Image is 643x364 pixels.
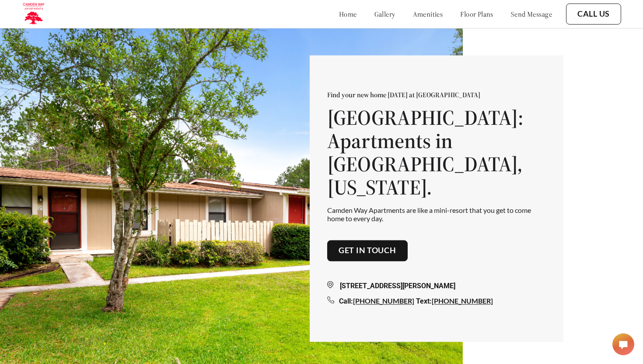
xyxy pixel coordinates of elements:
a: Get in touch [339,246,396,256]
a: [PHONE_NUMBER] [353,297,414,305]
span: Text: [416,297,432,305]
p: Find your new home [DATE] at [GEOGRAPHIC_DATA] [327,91,546,99]
a: [PHONE_NUMBER] [432,297,493,305]
a: floor plans [460,10,493,18]
a: amenities [413,10,443,18]
p: Camden Way Apartments are like a mini-resort that you get to come home to every day. [327,206,546,223]
a: home [339,10,357,18]
div: [STREET_ADDRESS][PERSON_NAME] [327,281,546,291]
a: Call Us [577,9,610,19]
img: camden_logo.png [22,2,45,26]
a: send message [511,10,552,18]
h1: [GEOGRAPHIC_DATA]: Apartments in [GEOGRAPHIC_DATA], [US_STATE]. [327,106,546,199]
span: Call: [339,297,353,305]
button: Get in touch [327,240,408,262]
a: gallery [374,10,395,18]
button: Call Us [566,4,621,25]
